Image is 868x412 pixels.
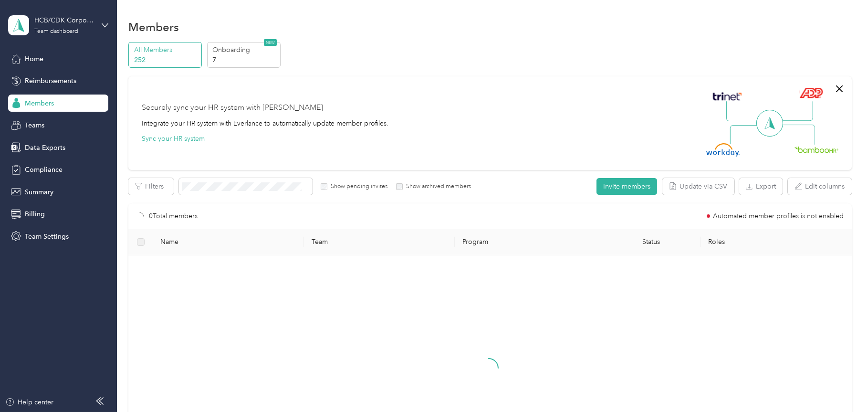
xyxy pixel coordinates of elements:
p: Onboarding [212,45,277,55]
span: Reimbursements [25,76,76,86]
p: 252 [134,55,199,65]
span: Summary [25,187,53,197]
div: Team dashboard [34,29,78,34]
p: 7 [212,55,277,65]
label: Show pending invites [327,182,387,191]
span: Home [25,54,43,64]
img: Trinet [711,90,744,103]
span: Automated member profiles is not enabled [713,213,844,220]
th: Name [153,229,304,255]
button: Edit columns [788,178,852,195]
img: Line Left Up [726,101,760,122]
button: Help center [5,397,54,407]
button: Filters [128,178,174,195]
img: Workday [706,143,740,157]
span: NEW [264,39,277,46]
img: BambooHR [795,146,838,153]
label: Show archived members [403,182,471,191]
th: Status [602,229,701,255]
p: All Members [134,45,199,55]
button: Sync your HR system [142,134,205,144]
img: ADP [799,87,823,98]
span: Compliance [25,165,63,175]
button: Invite members [596,178,657,195]
button: Export [739,178,783,195]
th: Team [304,229,455,255]
img: Line Left Down [730,125,763,144]
span: Billing [25,209,45,219]
span: Data Exports [25,143,65,153]
div: Securely sync your HR system with [PERSON_NAME] [142,102,323,114]
th: Roles [701,229,852,255]
span: Name [160,238,296,246]
div: HCB/CDK Corporate [34,15,94,25]
p: 0 Total members [149,211,198,222]
iframe: Everlance-gr Chat Button Frame [815,359,868,412]
span: Teams [25,120,44,130]
img: Line Right Down [782,125,815,145]
h1: Members [128,22,179,32]
span: Team Settings [25,232,69,242]
th: Program [455,229,602,255]
span: Members [25,98,54,108]
div: Integrate your HR system with Everlance to automatically update member profiles. [142,118,388,128]
button: Update via CSV [662,178,734,195]
img: Line Right Up [780,101,813,121]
